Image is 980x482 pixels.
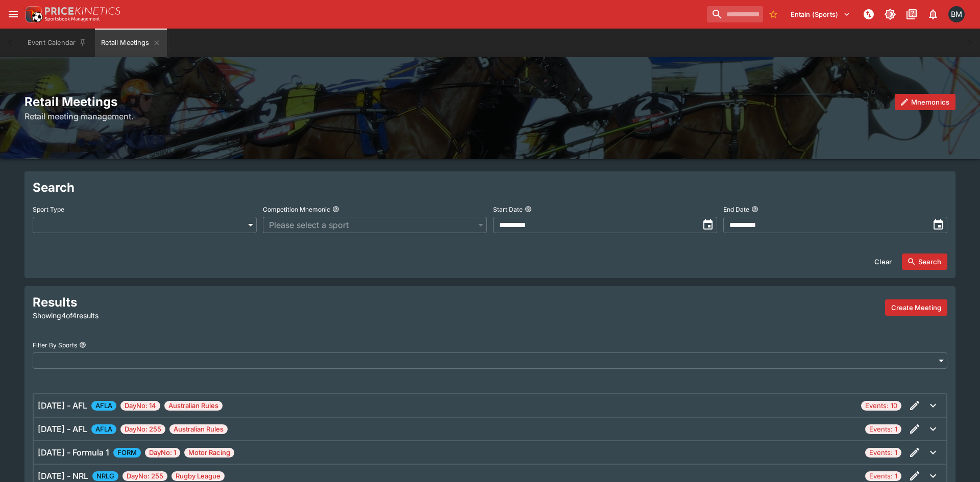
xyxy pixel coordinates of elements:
[929,216,947,234] button: toggle date time picker
[885,299,947,316] button: Create a new meeting by adding events
[699,216,717,234] button: toggle date time picker
[24,110,955,122] h6: Retail meeting management.
[861,401,901,411] span: Events: 10
[751,206,758,213] button: End Date
[79,341,86,348] button: Filter By Sports
[21,29,93,57] button: Event Calendar
[948,6,965,22] div: Byron Monk
[895,94,955,110] button: Mnemonics
[493,205,523,214] p: Start Date
[269,219,471,231] span: Please select a sport
[33,294,327,310] h2: Results
[45,7,120,15] img: PriceKinetics
[865,424,901,435] span: Events: 1
[92,471,118,481] span: NRLG
[902,253,947,270] button: Search
[33,180,947,195] h2: Search
[785,6,856,22] button: Select Tenant
[113,448,141,458] span: FORM
[120,401,160,411] span: DayNo: 14
[145,448,180,458] span: DayNo: 1
[24,94,955,110] h2: Retail Meetings
[525,206,532,213] button: Start Date
[38,399,87,412] h6: [DATE] - AFL
[723,205,749,214] p: End Date
[865,471,901,481] span: Events: 1
[4,5,22,23] button: open drawer
[91,401,116,411] span: AFLA
[765,6,781,22] button: No Bookmarks
[38,446,109,459] h6: [DATE] - Formula 1
[860,5,878,23] button: NOT Connected to PK
[120,424,165,435] span: DayNo: 255
[38,470,88,482] h6: [DATE] - NRL
[95,29,166,57] button: Retail Meetings
[91,424,116,435] span: AFLA
[945,3,968,26] button: Byron Monk
[902,5,921,23] button: Documentation
[707,6,763,22] input: search
[865,448,901,458] span: Events: 1
[169,424,228,435] span: Australian Rules
[45,17,100,21] img: Sportsbook Management
[332,206,339,213] button: Competition Mnemonic
[33,205,64,214] p: Sport Type
[164,401,223,411] span: Australian Rules
[33,341,77,349] p: Filter By Sports
[868,253,898,270] button: Clear
[263,205,330,214] p: Competition Mnemonic
[184,448,234,458] span: Motor Racing
[881,5,899,23] button: Toggle light/dark mode
[122,471,167,481] span: DayNo: 255
[38,423,87,435] h6: [DATE] - AFL
[33,310,327,321] p: Showing 4 of 4 results
[171,471,225,481] span: Rugby League
[22,4,43,24] img: PriceKinetics Logo
[924,5,942,23] button: Notifications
